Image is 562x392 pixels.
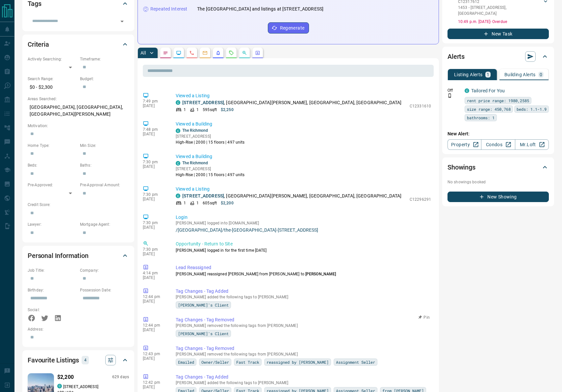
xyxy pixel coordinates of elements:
[178,359,194,365] span: Emailed
[540,72,542,77] p: 0
[28,307,77,313] p: Social:
[176,128,180,133] div: condos.ca
[176,380,431,385] p: [PERSON_NAME] added the following tags to [PERSON_NAME]
[80,56,129,62] p: Timeframe:
[143,132,166,136] p: [DATE]
[80,143,129,149] p: Min Size:
[176,153,431,160] p: Viewed a Building
[80,287,129,293] p: Possession Date:
[80,182,129,188] p: Pre-Approval Amount:
[143,192,166,197] p: 7:30 pm
[216,50,221,56] svg: Listing Alerts
[176,92,431,99] p: Viewed a Listing
[163,50,168,56] svg: Notes
[202,50,208,56] svg: Emails
[28,123,129,129] p: Motivation:
[28,248,129,264] div: Personal Information
[447,29,549,39] button: New Task
[201,359,229,365] span: Owner/Seller
[182,193,401,199] p: , [GEOGRAPHIC_DATA][PERSON_NAME], [GEOGRAPHIC_DATA], [GEOGRAPHIC_DATA]
[117,17,127,26] button: Open
[410,196,431,202] p: C12296291
[176,121,431,127] p: Viewed a Building
[143,104,166,108] p: [DATE]
[458,5,542,16] p: 1453 - [STREET_ADDRESS] , [GEOGRAPHIC_DATA]
[176,323,431,328] p: [PERSON_NAME] removed the following tags from [PERSON_NAME]
[197,6,323,12] p: The [GEOGRAPHIC_DATA] and listings at [STREET_ADDRESS]
[255,50,260,56] svg: Agent Actions
[182,99,401,106] p: , [GEOGRAPHIC_DATA][PERSON_NAME], [GEOGRAPHIC_DATA], [GEOGRAPHIC_DATA]
[143,385,166,389] p: [DATE]
[28,326,129,332] p: Address:
[143,160,166,164] p: 7:30 pm
[447,51,465,62] h2: Alerts
[447,159,549,175] div: Showings
[143,220,166,225] p: 7:30 pm
[176,241,431,247] p: Opportunity - Return to Site
[28,76,77,82] p: Search Range:
[28,250,89,261] h2: Personal Information
[28,39,49,50] h2: Criteria
[28,352,129,368] div: Favourite Listings4
[203,200,217,206] p: 605 sqft
[176,139,245,145] p: High-Rise | 2000 | 15 floors | 497 units
[28,96,129,102] p: Areas Searched:
[178,330,229,337] span: [PERSON_NAME]'s Client
[143,99,166,104] p: 7:49 pm
[143,328,166,332] p: [DATE]
[28,56,77,62] p: Actively Searching:
[176,100,180,105] div: condos.ca
[465,88,469,93] div: condos.ca
[28,355,79,365] h2: Favourite Listings
[143,294,166,299] p: 12:44 pm
[481,139,515,150] a: Condos
[143,352,166,356] p: 12:43 pm
[176,166,245,172] p: [STREET_ADDRESS]
[184,200,186,206] p: 1
[143,247,166,252] p: 7:30 pm
[267,359,329,365] span: reassigned by [PERSON_NAME]
[242,50,247,56] svg: Opportunities
[447,179,549,185] p: No showings booked
[517,106,547,112] span: beds: 1.1-1.9
[176,345,431,352] p: Tag Changes - Tag Removed
[184,107,186,113] p: 1
[143,380,166,385] p: 12:42 pm
[143,323,166,328] p: 12:44 pm
[447,93,452,98] svg: Push Notification Only
[176,186,431,193] p: Viewed a Listing
[221,200,234,206] p: $2,200
[176,194,180,198] div: condos.ca
[221,107,234,113] p: $2,250
[143,197,166,201] p: [DATE]
[143,252,166,256] p: [DATE]
[80,76,129,82] p: Budget:
[140,51,146,55] p: All
[143,299,166,304] p: [DATE]
[28,102,129,120] p: [GEOGRAPHIC_DATA], [GEOGRAPHIC_DATA], [GEOGRAPHIC_DATA][PERSON_NAME]
[182,161,208,165] a: The Richmond
[28,202,129,208] p: Credit Score:
[467,106,511,112] span: size range: 450,768
[80,267,129,273] p: Company:
[196,200,199,206] p: 1
[458,19,549,25] p: 10:49 p.m. [DATE] - Overdue
[447,139,481,150] a: Property
[176,50,181,56] svg: Lead Browsing Activity
[176,352,431,357] p: [PERSON_NAME] removed the following tags from [PERSON_NAME]
[467,114,495,121] span: bathrooms: 1
[176,172,245,178] p: High-Rise | 2000 | 15 floors | 497 units
[176,161,180,166] div: condos.ca
[176,247,431,253] p: [PERSON_NAME] logged in for the first time [DATE]
[80,221,129,227] p: Mortgage Agent:
[487,72,489,77] p: 1
[415,314,434,320] button: Pin
[467,97,529,104] span: rent price range: 1980,2585
[176,227,431,233] a: /[GEOGRAPHIC_DATA]/the-[GEOGRAPHIC_DATA]-[STREET_ADDRESS]
[189,50,194,56] svg: Calls
[57,373,74,381] p: $2,200
[150,6,187,12] p: Repeated Interest
[447,162,475,173] h2: Showings
[268,22,309,34] button: Regenerate
[178,302,229,308] span: [PERSON_NAME]'s Client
